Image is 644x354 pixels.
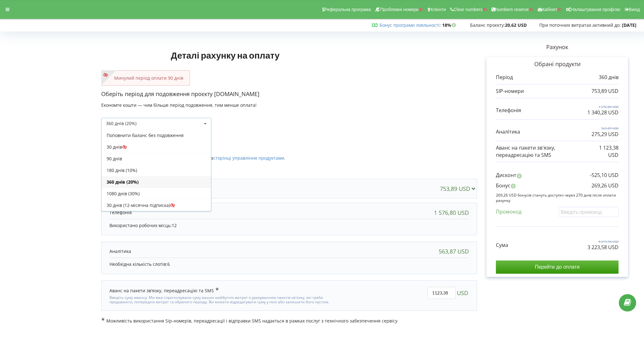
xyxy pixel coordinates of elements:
[599,74,619,81] p: 360 днів
[109,294,331,305] div: Введіть суму авансу. Ми вже спрогнозували суму ваших майбутніх витрат з урахуванням пакетів зв'яз...
[109,261,469,267] p: Необхідна кількість слотів:
[495,7,529,12] span: Numbers reserve
[101,136,477,144] p: Активовані продукти
[108,75,183,81] p: Минулий період оплати 90 днів
[101,317,477,324] p: Можливість використання Sip-номерів, переадресації і відправки SMS надається в рамках послуг з те...
[102,176,211,188] div: 360 днів (20%)
[109,222,469,229] p: Використано робочих місць:
[167,261,170,267] span: 6
[172,222,177,228] span: 12
[325,7,371,12] span: Реферальна програма
[470,22,505,28] span: Баланс проєкту:
[591,88,619,95] p: 753,89 USD
[102,141,211,153] div: 30 днів
[380,22,441,28] span: :
[380,7,419,12] span: Проблемні номери
[477,43,637,51] p: Рахунок
[496,144,593,159] p: Аванс на пакети зв'язку, переадресацію та SMS
[109,209,132,216] p: Телефонія
[505,22,527,28] strong: 20,62 USD
[587,239,619,244] p: 4 017,94 USD
[109,287,219,294] div: Аванс на пакети зв'язку, переадресацію та SMS
[496,74,513,81] p: Період
[591,182,619,189] p: 269,26 USD
[106,121,136,126] div: 360 днів (20%)
[591,126,619,130] p: 563,87 USD
[496,182,510,189] p: Бонус
[440,186,478,192] div: 753,89 USD
[439,248,469,254] div: 563,87 USD
[102,164,211,176] div: 180 днів (10%)
[102,188,211,199] div: 1080 днів (30%)
[496,260,619,274] input: Перейти до оплати
[102,199,211,211] div: 30 днів (12-місячна підписка)
[539,22,621,28] span: При поточних витратах активний до:
[571,7,620,12] span: Налаштування профілю
[496,172,516,179] p: Дисконт
[102,129,211,141] div: Поповнити баланс без подовження
[496,60,619,68] p: Обрані продукти
[457,287,468,299] span: USD
[442,22,458,28] strong: 18%
[213,155,286,161] a: сторінці управління продуктами.
[559,207,619,217] input: Введіть промокод
[496,128,520,135] p: Аналітика
[622,22,636,28] strong: [DATE]
[454,7,483,12] span: Clear numbers
[587,244,619,251] p: 3 223,58 USD
[542,7,558,12] span: Кабінет
[101,90,477,98] p: Оберіть період для подовження проєкту [DOMAIN_NAME]
[102,153,211,164] div: 90 днів
[496,242,508,249] p: Сума
[590,172,619,179] p: -525,10 USD
[629,7,640,12] span: Вихід
[496,192,619,203] p: 269,26 USD бонусів стануть доступні через 270 днів після оплати рахунку
[591,131,619,138] p: 275,29 USD
[496,107,521,114] p: Телефонія
[496,88,524,95] p: SIP-номери
[496,208,521,215] p: Промокод
[380,22,440,28] a: Бонус програми лояльності
[434,209,469,216] div: 1 576,80 USD
[587,109,619,116] p: 1 340,28 USD
[101,40,349,70] h1: Деталі рахунку на оплату
[430,7,446,12] span: Клієнти
[593,144,619,159] p: 1 123,38 USD
[101,102,257,108] span: Економте кошти — чим більше період подовження, тим менше оплата!
[587,105,619,109] p: 1 576,80 USD
[109,248,131,254] p: Аналітика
